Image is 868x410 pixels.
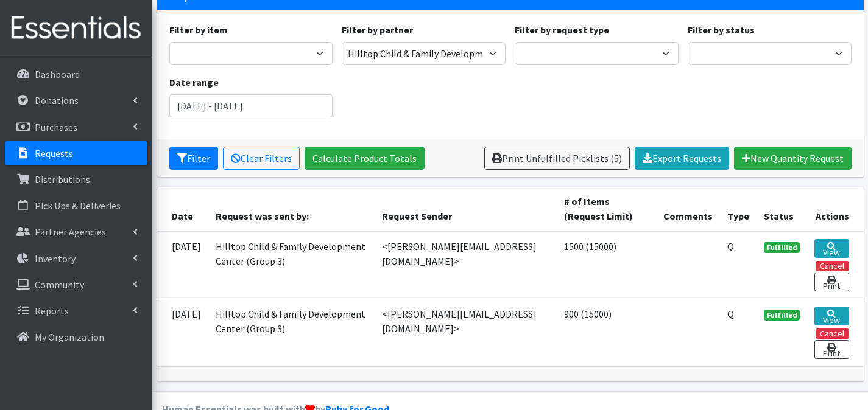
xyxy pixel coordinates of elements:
p: Community [35,279,84,291]
p: Purchases [35,121,77,133]
button: Cancel [816,261,849,271]
a: Reports [5,299,147,323]
p: Donations [35,94,79,106]
img: HumanEssentials [5,8,147,49]
td: 1500 (15000) [557,231,656,299]
a: Dashboard [5,62,147,86]
a: Requests [5,141,147,165]
td: [DATE] [157,231,208,299]
p: Pick Ups & Deliveries [35,200,121,212]
td: 900 (15000) [557,299,656,366]
th: Request was sent by: [208,187,375,231]
a: Print [814,340,849,359]
a: Purchases [5,115,147,139]
a: Calculate Product Totals [305,147,425,170]
a: Print Unfulfilled Picklists (5) [484,147,630,170]
p: Requests [35,147,73,159]
a: Print [814,273,849,291]
a: My Organization [5,325,147,349]
p: Partner Agencies [35,226,106,238]
label: Date range [169,75,219,89]
td: <[PERSON_NAME][EMAIL_ADDRESS][DOMAIN_NAME]> [375,231,557,299]
button: Cancel [816,328,849,339]
a: Pick Ups & Deliveries [5,193,147,218]
p: Inventory [35,252,76,265]
td: Hilltop Child & Family Development Center (Group 3) [208,299,375,366]
th: Date [157,187,208,231]
a: New Quantity Request [734,147,852,170]
a: Distributions [5,167,147,192]
th: Comments [656,187,720,231]
a: Inventory [5,246,147,271]
a: Partner Agencies [5,220,147,244]
p: Distributions [35,173,90,186]
th: # of Items (Request Limit) [557,187,656,231]
p: Dashboard [35,68,80,80]
th: Type [720,187,757,231]
p: Reports [35,305,69,317]
input: January 1, 2011 - December 31, 2011 [169,94,333,117]
td: [DATE] [157,299,208,366]
label: Filter by status [688,23,755,37]
button: Filter [169,147,218,170]
span: Fulfilled [764,242,800,253]
label: Filter by partner [342,23,413,37]
a: Export Requests [635,147,729,170]
abbr: Quantity [727,240,734,252]
th: Request Sender [375,187,557,231]
a: Clear Filters [223,147,300,170]
th: Status [757,187,808,231]
label: Filter by item [169,23,228,37]
a: Community [5,273,147,297]
td: <[PERSON_NAME][EMAIL_ADDRESS][DOMAIN_NAME]> [375,299,557,366]
th: Actions [807,187,863,231]
label: Filter by request type [515,23,609,37]
abbr: Quantity [727,308,734,320]
span: Fulfilled [764,310,800,321]
a: View [814,239,849,258]
td: Hilltop Child & Family Development Center (Group 3) [208,231,375,299]
a: Donations [5,88,147,113]
p: My Organization [35,331,104,343]
a: View [814,307,849,325]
